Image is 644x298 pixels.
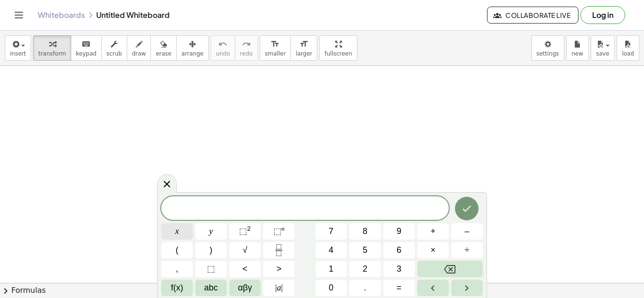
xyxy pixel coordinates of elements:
[537,50,559,57] span: settings
[281,283,283,292] span: |
[396,225,401,238] span: 9
[396,282,402,294] span: =
[464,225,469,238] span: –
[38,50,66,57] span: transform
[238,282,252,294] span: αβγ
[364,282,366,294] span: .
[290,35,317,61] button: format_sizelarger
[531,35,564,61] button: settings
[396,244,401,257] span: 6
[11,8,26,23] button: Toggle navigation
[182,50,204,57] span: arrange
[329,263,333,275] span: 1
[349,223,381,240] button: 8
[176,35,209,61] button: arrange
[33,35,71,61] button: transform
[281,225,285,232] sup: n
[156,50,171,57] span: erase
[195,223,227,240] button: y
[10,50,26,57] span: insert
[329,282,333,294] span: 0
[247,225,251,232] sup: 2
[315,261,347,277] button: 1
[209,225,213,238] span: y
[71,35,102,61] button: keyboardkeypad
[275,283,277,292] span: |
[417,261,483,277] button: Backspace
[363,244,367,257] span: 5
[176,263,178,275] span: ,
[349,280,381,296] button: .
[161,242,193,258] button: (
[566,35,589,61] button: new
[229,223,261,240] button: Squared
[82,39,91,50] i: keyboard
[127,35,151,61] button: draw
[150,35,176,61] button: erase
[591,35,615,61] button: save
[417,223,449,240] button: Plus
[218,39,227,50] i: undo
[229,242,261,258] button: Square root
[76,50,97,57] span: keypad
[299,39,308,50] i: format_size
[417,280,449,296] button: Left arrow
[132,50,146,57] span: draw
[211,35,235,61] button: undoundo
[430,225,436,238] span: +
[596,50,609,57] span: save
[38,10,85,20] a: Whiteboards
[263,223,295,240] button: Superscript
[349,242,381,258] button: 5
[363,263,367,275] span: 2
[242,263,248,275] span: <
[580,6,625,24] button: Log in
[265,50,286,57] span: smaller
[271,39,280,50] i: format_size
[617,35,639,61] button: load
[324,50,352,57] span: fullscreen
[396,263,401,275] span: 3
[329,225,333,238] span: 7
[229,261,261,277] button: Less than
[622,50,634,57] span: load
[260,35,291,61] button: format_sizesmaller
[349,261,381,277] button: 2
[242,39,251,50] i: redo
[235,35,258,61] button: redoredo
[275,282,283,294] span: a
[5,35,31,61] button: insert
[263,242,295,258] button: Fraction
[430,244,436,257] span: ×
[315,242,347,258] button: 4
[383,242,415,258] button: 6
[216,50,230,57] span: undo
[239,226,247,236] span: ⬚
[161,261,193,277] button: ,
[263,280,295,296] button: Absolute value
[383,261,415,277] button: 3
[195,280,227,296] button: Alphabet
[195,261,227,277] button: Placeholder
[263,261,295,277] button: Greater than
[455,197,479,220] button: Done
[210,244,213,257] span: )
[315,280,347,296] button: 0
[495,11,570,19] span: Collaborate Live
[417,242,449,258] button: Times
[465,244,470,257] span: ÷
[204,282,218,294] span: abc
[296,50,312,57] span: larger
[363,225,367,238] span: 8
[319,35,357,61] button: fullscreen
[315,223,347,240] button: 7
[273,226,281,236] span: ⬚
[171,282,183,294] span: f(x)
[571,50,583,57] span: new
[383,280,415,296] button: Equals
[107,50,122,57] span: scrub
[175,225,179,238] span: x
[383,223,415,240] button: 9
[451,223,483,240] button: Minus
[161,280,193,296] button: Functions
